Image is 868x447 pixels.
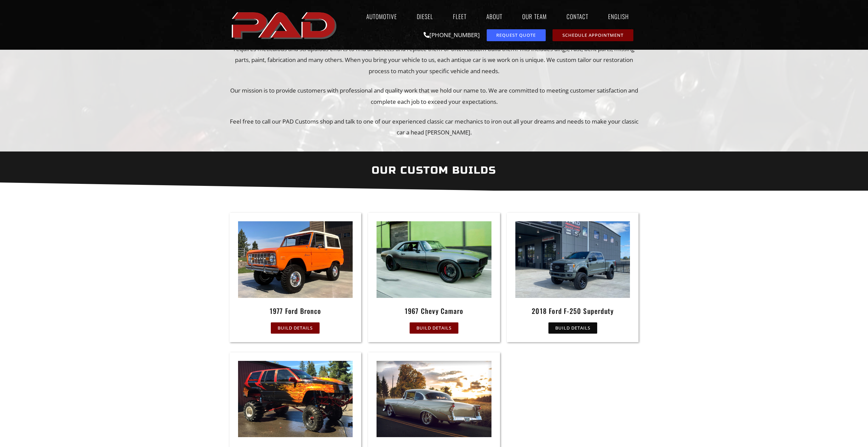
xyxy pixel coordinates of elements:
[278,326,313,330] span: Build Details
[560,9,595,24] a: Contact
[446,9,473,24] a: Fleet
[238,221,353,298] img: An orange classic Ford Bronco with a white roof is parked on a driveway in front of a garage unde...
[548,322,597,334] a: Build Details
[487,29,546,41] a: request a service or repair quote
[410,322,458,334] a: Build Details
[360,9,403,24] a: Automotive
[553,29,633,41] a: schedule repair or service appointment
[230,6,340,43] img: The image shows the word "PAD" in bold, red, uppercase letters with a slight shadow effect.
[424,31,480,39] a: [PHONE_NUMBER]
[496,33,536,37] span: Request Quote
[230,6,340,43] a: pro automotive and diesel home page
[238,361,353,437] img: A lifted Jeep SUV with oversized off-road tires and orange flame graphics is parked on a wet pave...
[271,322,320,334] a: Build Details
[340,9,639,24] nav: Menu
[377,221,491,298] img: A sleek, black classic muscle car with tinted windows is driving on a concrete road past a green ...
[377,361,491,437] img: A classic silver car with chrome wheels is parked on a rural road at sunset, with trees and grass...
[515,305,630,317] h2: 2018 Ford F-250 Superduty
[555,326,590,330] span: Build Details
[230,116,639,138] p: Feel free to call our PAD Customs shop and talk to one of our experienced classic car mechanics t...
[377,305,491,317] h2: 1967 Chevy Camaro
[480,9,509,24] a: About
[602,9,639,24] a: English
[515,221,630,298] img: A gray Ford pickup truck with large off-road tires is parked outside an automotive service and ti...
[416,326,452,330] span: Build Details
[230,160,639,180] h2: our Custom Builds
[410,9,440,24] a: Diesel
[516,9,553,24] a: Our Team
[230,85,639,107] p: Our mission is to provide customers with professional and quality work that we hold our name to. ...
[562,33,623,37] span: Schedule Appointment
[238,305,353,317] h2: 1977 Ford Bronco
